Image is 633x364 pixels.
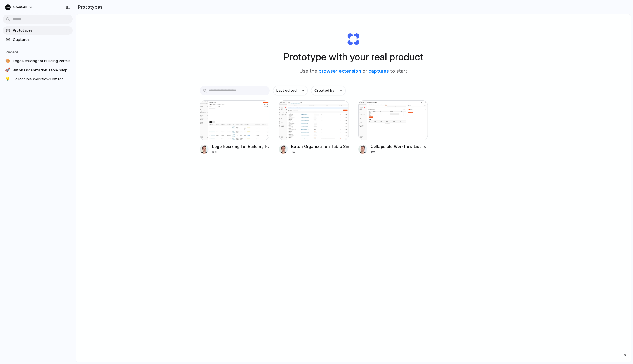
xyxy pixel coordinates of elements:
[284,50,423,64] h1: Prototype with your real product
[276,88,297,93] span: Last edited
[279,100,349,154] a: Baton Organization Table SimplificationBaton Organization Table Simplification1w
[3,26,73,35] a: Prototypes
[76,4,103,10] h2: Prototypes
[3,3,36,12] button: GovWell
[212,144,270,149] div: Logo Resizing for Building Permit
[6,50,18,54] span: Recent
[3,36,73,44] a: Captures
[13,37,70,43] span: Captures
[13,67,70,73] span: Baton Organization Table Simplification
[13,76,70,82] span: Collapsible Workflow List for TST-25-0072
[3,66,73,74] a: 🚀Baton Organization Table Simplification
[13,28,70,33] span: Prototypes
[13,4,27,10] span: GovWell
[291,149,349,154] div: 1w
[212,149,270,154] div: 5d
[5,58,11,64] div: 🎨
[319,68,361,74] a: browser extension
[371,144,428,149] div: Collapsible Workflow List for TST-25-0072
[300,68,407,75] span: Use the or to start
[5,76,10,82] div: 💡
[311,86,346,95] button: Created by
[371,149,428,154] div: 1w
[3,75,73,83] a: 💡Collapsible Workflow List for TST-25-0072
[13,58,70,64] span: Logo Resizing for Building Permit
[273,86,308,95] button: Last edited
[3,57,73,65] a: 🎨Logo Resizing for Building Permit
[5,67,10,73] div: 🚀
[368,68,389,74] a: captures
[291,144,349,149] div: Baton Organization Table Simplification
[314,88,334,93] span: Created by
[358,100,428,154] a: Collapsible Workflow List for TST-25-0072Collapsible Workflow List for TST-25-00721w
[200,100,270,154] a: Logo Resizing for Building PermitLogo Resizing for Building Permit5d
